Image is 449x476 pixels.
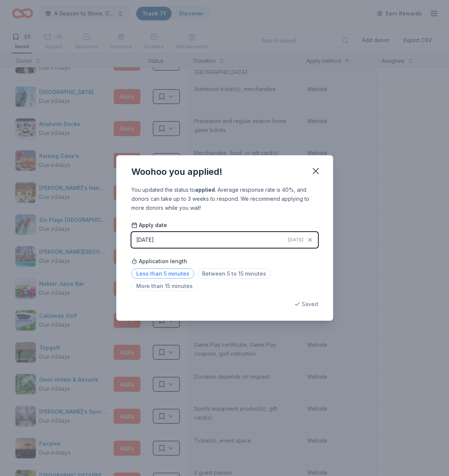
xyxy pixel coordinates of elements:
span: Application length [131,257,187,266]
span: More than 15 minutes [131,281,198,291]
span: [DATE] [288,237,303,243]
div: Woohoo you applied! [131,166,222,178]
span: Between 5 to 15 minutes [197,268,271,279]
div: You updated the status to . Average response rate is 40%, and donors can take up to 3 weeks to re... [131,185,318,212]
button: [DATE][DATE] [131,232,318,248]
span: Less than 5 minutes [131,268,194,279]
div: [DATE] [136,235,154,244]
b: applied [195,186,215,193]
span: Apply date [131,221,167,229]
